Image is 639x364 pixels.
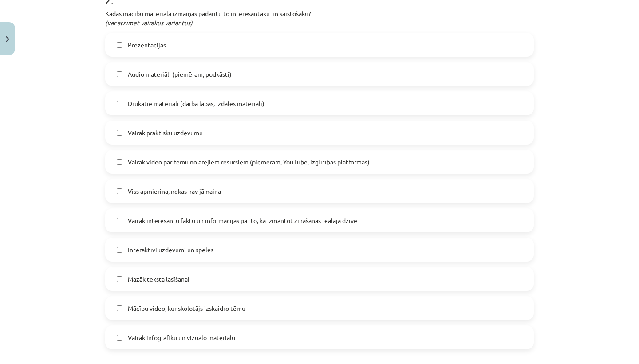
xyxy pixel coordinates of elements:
span: Vairāk praktisku uzdevumu [128,128,203,137]
input: Drukātie materiāli (darba lapas, izdales materiāli) [117,101,122,106]
span: Drukātie materiāli (darba lapas, izdales materiāli) [128,99,264,108]
span: Prezentācijas [128,40,166,50]
span: Viss apmierina, nekas nav jāmaina [128,187,221,196]
input: Vairāk infografiku un vizuālo materiālu [117,335,122,341]
input: Vairāk video par tēmu no ārējiem resursiem (piemēram, YouTube, izglītības platformas) [117,159,122,165]
em: (var atzīmēt vairākus variantus) [105,19,193,27]
input: Viss apmierina, nekas nav jāmaina [117,188,122,194]
span: Mācību video, kur skolotājs izskaidro tēmu [128,304,245,313]
span: Audio materiāli (piemēram, podkāsti) [128,70,232,79]
span: Vairāk video par tēmu no ārējiem resursiem (piemēram, YouTube, izglītības platformas) [128,157,370,167]
input: Prezentācijas [117,42,122,48]
img: icon-close-lesson-0947bae3869378f0d4975bcd49f059093ad1ed9edebbc8119c70593378902aed.svg [6,36,9,42]
input: Vairāk praktisku uzdevumu [117,130,122,136]
input: Mazāk teksta lasīšanai [117,276,122,282]
span: Mazāk teksta lasīšanai [128,274,189,284]
p: Kādas mācību materiāla izmaiņas padarītu to interesantāku un saistošāku? [105,9,534,27]
input: Vairāk interesantu faktu un informācijas par to, kā izmantot zināšanas reālajā dzīvē [117,218,122,223]
span: Interaktīvi uzdevumi un spēles [128,245,213,254]
span: Vairāk interesantu faktu un informācijas par to, kā izmantot zināšanas reālajā dzīvē [128,216,357,225]
input: Mācību video, kur skolotājs izskaidro tēmu [117,305,122,311]
input: Audio materiāli (piemēram, podkāsti) [117,71,122,77]
span: Vairāk infografiku un vizuālo materiālu [128,333,235,342]
input: Interaktīvi uzdevumi un spēles [117,247,122,253]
